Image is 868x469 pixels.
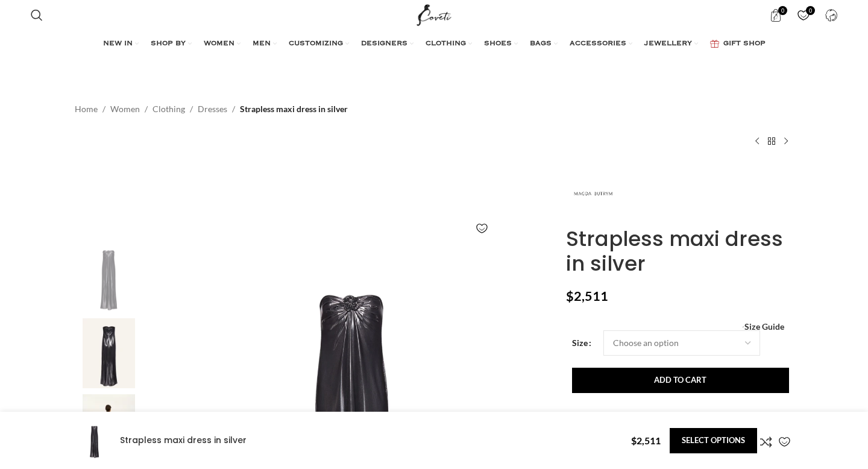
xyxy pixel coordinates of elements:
span: NEW IN [103,39,133,49]
a: MEN [253,32,277,56]
a: CUSTOMIZING [289,32,349,56]
a: JEWELLERY [644,32,698,56]
nav: Breadcrumb [75,102,348,116]
span: BAGS [530,39,552,49]
a: Dresses [198,102,227,116]
a: WOMEN [204,32,241,56]
a: Search [25,3,49,27]
a: 0 [763,3,788,27]
div: My Wishlist [791,3,816,27]
a: Clothing [153,102,185,116]
span: JEWELLERY [644,39,692,49]
label: Size [572,336,591,350]
a: DESIGNERS [361,32,414,56]
span: 0 [806,6,815,15]
span: CUSTOMIZING [289,39,343,49]
img: Magda Butrym [566,166,620,221]
span: SHOES [484,39,512,49]
span: ACCESSORIES [570,39,626,49]
a: Home [75,102,98,116]
a: Women [110,102,140,116]
a: GIFT SHOP [710,32,766,56]
span: DESIGNERS [361,39,407,49]
a: Next product [779,134,793,148]
a: CLOTHING [426,32,472,56]
a: 0 [791,3,816,27]
a: ACCESSORIES [570,32,632,56]
a: Select options [670,428,757,453]
span: GIFT SHOP [723,39,766,49]
img: GiftBag [710,40,719,48]
span: SHOP BY [151,39,186,49]
span: 0 [778,6,787,15]
div: Main navigation [25,32,843,56]
img: Magda Butrym Strapless maxi dress in silver scaled29417 nobg [75,421,114,460]
span: Strapless maxi dress in silver [240,102,348,116]
span: $ [566,288,574,304]
img: Magda Butrym dress [72,318,145,389]
a: BAGS [530,32,558,56]
h4: Strapless maxi dress in silver [120,435,622,447]
a: Previous product [750,134,764,148]
img: Magda Butrym Strapless maxi dress in silver scaled29417 nobg [72,242,145,312]
h1: Strapless maxi dress in silver [566,227,793,276]
span: $ [631,435,637,446]
a: SHOES [484,32,518,56]
bdi: 2,511 [631,435,661,446]
span: CLOTHING [426,39,466,49]
a: NEW IN [103,32,139,56]
span: WOMEN [204,39,234,49]
a: SHOP BY [151,32,192,56]
a: Site logo [414,9,454,19]
img: Magda Butrym dresses [72,394,145,465]
button: Add to cart [572,368,789,393]
bdi: 2,511 [566,288,608,304]
span: MEN [253,39,271,49]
